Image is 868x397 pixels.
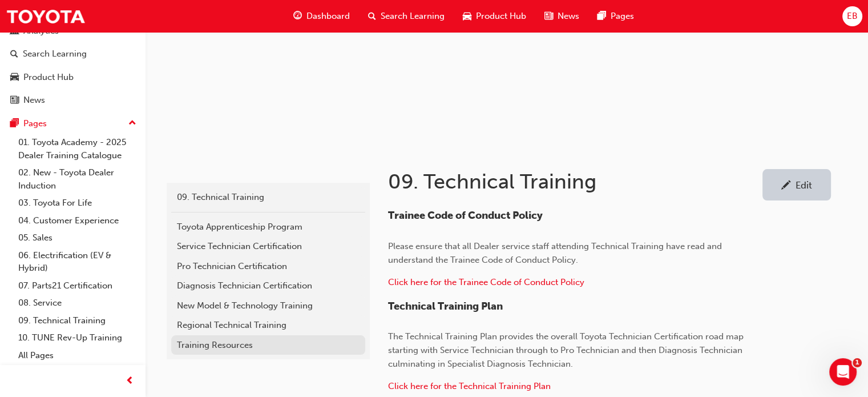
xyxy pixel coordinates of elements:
a: Pro Technician Certification [171,256,365,276]
a: Regional Technical Training [171,315,365,335]
span: car-icon [463,9,471,23]
a: pages-iconPages [588,5,643,28]
a: 08. Service [14,294,141,312]
a: news-iconNews [535,5,588,28]
a: 05. Sales [14,229,141,247]
a: 06. Electrification (EV & Hybrid) [14,247,141,277]
a: Service Technician Certification [171,236,365,256]
span: news-icon [10,95,19,106]
span: up-icon [128,116,136,131]
span: Dashboard [306,10,350,23]
div: Product Hub [23,71,74,84]
div: New Model & Technology Training [177,299,360,312]
div: News [23,94,45,107]
span: prev-icon [126,374,134,388]
h1: 09. Technical Training [388,169,762,194]
a: Edit [762,169,831,200]
a: Training Resources [171,335,365,355]
a: New Model & Technology Training [171,296,365,316]
div: 09. Technical Training [177,191,360,204]
span: guage-icon [293,9,302,23]
div: Toyota Apprenticeship Program [177,220,360,234]
span: News [558,10,579,23]
img: Trak [6,3,86,29]
span: Pages [611,10,634,23]
a: 04. Customer Experience [14,212,141,230]
a: Product Hub [5,67,141,88]
a: ​Click here for the Technical Training Plan [388,381,551,391]
div: Edit [796,179,812,191]
div: Pages [23,117,47,130]
span: 1 [853,358,862,367]
span: chart-icon [10,26,19,37]
a: guage-iconDashboard [284,5,359,28]
span: Click here for the Technical Training Plan [388,381,551,391]
span: Please ensure that all Dealer service staff attending Technical Training have read and understand... [388,241,724,265]
span: Technical Training Plan [388,300,503,312]
span: Product Hub [476,10,526,23]
iframe: Intercom live chat [829,358,857,386]
a: Search Learning [5,43,141,65]
a: All Pages [14,347,141,364]
span: Trainee Code of Conduct Policy [388,209,543,222]
a: 09. Technical Training [171,187,365,207]
a: Toyota Apprenticeship Program [171,217,365,237]
a: 01. Toyota Academy - 2025 Dealer Training Catalogue [14,134,141,164]
span: Search Learning [381,10,445,23]
span: pages-icon [597,9,606,23]
div: Diagnosis Technician Certification [177,279,360,292]
a: Diagnosis Technician Certification [171,276,365,296]
div: Service Technician Certification [177,240,360,253]
a: 02. New - Toyota Dealer Induction [14,164,141,194]
button: EB [842,6,862,26]
span: car-icon [10,73,19,83]
span: search-icon [10,49,18,59]
span: search-icon [368,9,376,23]
span: news-icon [544,9,553,23]
a: search-iconSearch Learning [359,5,454,28]
span: The Technical Training Plan provides the overall Toyota Technician Certification road map startin... [388,331,746,369]
span: EB [847,10,858,23]
span: pages-icon [10,119,19,129]
div: Training Resources [177,339,360,352]
a: 09. Technical Training [14,312,141,330]
a: News [5,90,141,111]
div: Search Learning [23,47,87,61]
button: Pages [5,113,141,134]
a: Click here for the Trainee Code of Conduct Policy [388,277,584,287]
div: Regional Technical Training [177,319,360,332]
a: 10. TUNE Rev-Up Training [14,329,141,347]
div: Pro Technician Certification [177,260,360,273]
a: 03. Toyota For Life [14,194,141,212]
a: car-iconProduct Hub [454,5,535,28]
a: 07. Parts21 Certification [14,277,141,295]
span: pencil-icon [781,181,791,192]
